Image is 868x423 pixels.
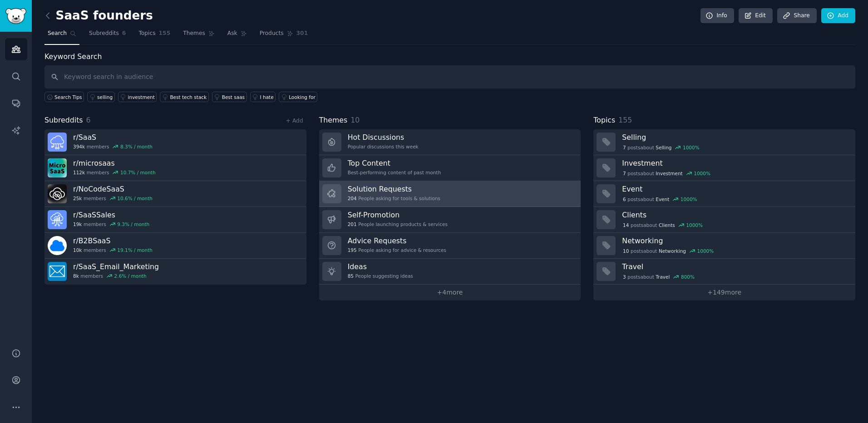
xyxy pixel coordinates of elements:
[622,184,849,194] h3: Event
[44,52,102,61] label: Keyword Search
[593,129,855,155] a: Selling7postsaboutSelling1000%
[622,158,849,168] h3: Investment
[622,247,715,255] div: post s about
[73,247,153,253] div: members
[44,259,306,285] a: r/SaaS_Email_Marketing8kmembers2.6% / month
[260,30,284,38] span: Products
[348,273,413,279] div: People suggesting ideas
[48,158,67,177] img: microsaas
[159,30,171,38] span: 155
[120,169,156,176] div: 10.7 % / month
[348,273,354,279] span: 85
[44,115,83,126] span: Subreddits
[183,30,205,38] span: Themes
[348,143,419,150] div: Popular discussions this week
[250,92,276,102] a: I hate
[348,236,446,246] h3: Advice Requests
[260,94,274,100] div: I hate
[48,262,67,281] img: SaaS_Email_Marketing
[73,169,85,176] span: 112k
[73,221,82,227] span: 19k
[44,233,306,259] a: r/B2BSaaS10kmembers19.1% / month
[114,273,147,279] div: 2.6 % / month
[256,26,311,45] a: Products301
[659,248,686,254] span: Networking
[656,274,670,280] span: Travel
[659,222,675,228] span: Clients
[128,94,155,100] div: investment
[44,129,306,155] a: r/SaaS394kmembers8.3% / month
[73,236,153,246] h3: r/ B2BSaaS
[622,133,849,142] h3: Selling
[48,236,67,255] img: B2BSaaS
[700,8,734,24] a: Info
[593,115,615,126] span: Topics
[623,196,626,202] span: 6
[73,262,159,271] h3: r/ SaaS_Email_Marketing
[289,94,316,100] div: Looking for
[348,195,357,202] span: 204
[73,273,79,279] span: 8k
[48,184,67,203] img: NoCodeSaaS
[44,9,153,23] h2: SaaS founders
[86,26,129,45] a: Subreddits6
[44,92,84,102] button: Search Tips
[73,210,149,220] h3: r/ SaaSSales
[170,94,207,100] div: Best tech stack
[48,30,67,38] span: Search
[5,8,26,24] img: GummySearch logo
[227,30,237,38] span: Ask
[348,184,440,194] h3: Solution Requests
[622,262,849,271] h3: Travel
[593,207,855,233] a: Clients14postsaboutClients1000%
[319,233,581,259] a: Advice Requests195People asking for advice & resources
[622,210,849,220] h3: Clients
[348,221,357,227] span: 201
[180,26,218,45] a: Themes
[296,30,308,38] span: 301
[622,195,698,203] div: post s about
[160,92,208,102] a: Best tech stack
[593,181,855,207] a: Event6postsaboutEvent1000%
[319,181,581,207] a: Solution Requests204People asking for tools & solutions
[593,233,855,259] a: Networking10postsaboutNetworking1000%
[73,195,82,202] span: 25k
[622,169,711,177] div: post s about
[118,92,157,102] a: investment
[656,170,682,177] span: Investment
[73,133,153,142] h3: r/ SaaS
[348,210,448,220] h3: Self-Promotion
[73,143,85,150] span: 394k
[73,221,149,227] div: members
[623,144,626,151] span: 7
[89,30,119,38] span: Subreddits
[622,143,700,152] div: post s about
[686,222,703,228] div: 1000 %
[593,259,855,285] a: Travel3postsaboutTravel800%
[120,143,153,150] div: 8.3 % / month
[224,26,250,45] a: Ask
[656,144,671,151] span: Selling
[97,94,113,100] div: selling
[73,143,153,150] div: members
[319,155,581,181] a: Top ContentBest-performing content of past month
[622,221,703,229] div: post s about
[622,236,849,246] h3: Networking
[821,8,855,24] a: Add
[681,196,697,202] div: 1000 %
[73,195,153,202] div: members
[319,259,581,285] a: Ideas85People suggesting ideas
[44,155,306,181] a: r/microsaas112kmembers10.7% / month
[73,273,159,279] div: members
[739,8,773,24] a: Edit
[348,247,446,253] div: People asking for advice & resources
[348,169,441,176] div: Best-performing content of past month
[44,65,855,89] input: Keyword search in audience
[286,118,303,124] a: + Add
[622,273,695,281] div: post s about
[48,133,67,152] img: SaaS
[348,133,419,142] h3: Hot Discussions
[777,8,816,24] a: Share
[319,207,581,233] a: Self-Promotion201People launching products & services
[348,195,440,202] div: People asking for tools & solutions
